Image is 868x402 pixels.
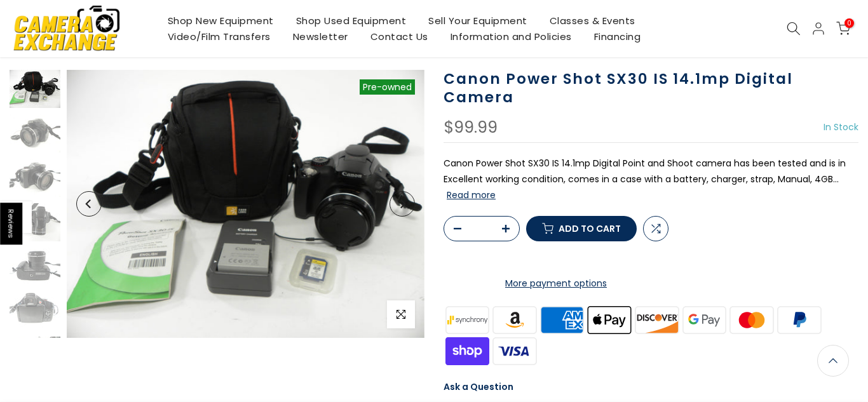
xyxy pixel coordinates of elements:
img: master [728,304,776,335]
a: Newsletter [281,29,359,44]
img: visa [491,335,539,366]
img: apple pay [586,304,634,335]
a: 0 [836,22,850,36]
h1: Canon Power Shot SX30 IS 14.1mp Digital Camera [444,70,858,107]
button: Previous [76,191,102,217]
span: 0 [844,18,854,28]
img: Canon Power Shot SX30 IS 14.1mp Digital Camera Digital Cameras - Digital Point and Shoot Cameras ... [10,248,60,286]
img: amazon payments [491,304,539,335]
div: $99.99 [444,119,498,136]
img: Canon Power Shot SX30 IS 14.1mp Digital Camera Digital Cameras - Digital Point and Shoot Cameras ... [10,114,60,152]
img: paypal [776,304,824,335]
a: More payment options [444,276,668,291]
button: Read more [447,189,496,201]
img: discover [634,304,681,335]
p: Canon Power Shot SX30 IS 14.1mp Digital Point and Shoot camera has been tested and is in Excellen... [444,156,858,204]
span: In Stock [824,121,858,133]
img: google pay [681,304,728,335]
button: Add to cart [526,216,637,241]
img: shopify pay [444,335,491,366]
img: Canon Power Shot SX30 IS 14.1mp Digital Camera Digital Cameras - Digital Point and Shoot Cameras ... [10,292,60,330]
a: Contact Us [359,29,439,44]
a: Ask a Question [444,380,513,393]
img: Canon Power Shot SX30 IS 14.1mp Digital Camera Digital Cameras - Digital Point and Shoot Cameras ... [10,337,60,375]
a: Financing [583,29,652,44]
a: Information and Policies [439,29,583,44]
img: Canon Power Shot SX30 IS 14.1mp Digital Camera Digital Cameras - Digital Point and Shoot Cameras ... [10,203,60,241]
a: Classes & Events [538,13,646,29]
a: Sell Your Equipment [417,13,539,29]
a: Back to the top [817,345,849,377]
a: Shop New Equipment [156,13,285,29]
img: american express [538,304,586,335]
img: Canon Power Shot SX30 IS 14.1mp Digital Camera Digital Cameras - Digital Point and Shoot Cameras ... [67,70,424,338]
a: Video/Film Transfers [156,29,281,44]
img: Canon Power Shot SX30 IS 14.1mp Digital Camera Digital Cameras - Digital Point and Shoot Cameras ... [10,159,60,197]
button: Next [390,191,415,217]
img: Canon Power Shot SX30 IS 14.1mp Digital Camera Digital Cameras - Digital Point and Shoot Cameras ... [10,70,60,108]
span: Add to cart [559,224,621,233]
a: Shop Used Equipment [285,13,417,29]
img: synchrony [444,304,491,335]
